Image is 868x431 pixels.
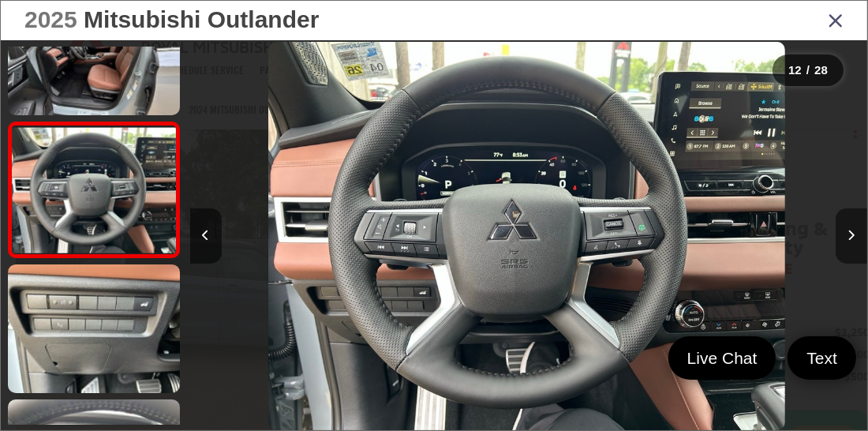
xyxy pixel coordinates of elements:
a: Text [788,336,856,380]
button: Previous image [190,208,222,264]
span: Mitsubishi Outlander [84,6,319,32]
span: Text [799,347,845,369]
div: 2025 Mitsubishi Outlander SEL 11 [188,42,865,429]
span: Live Chat [679,347,765,369]
a: Live Chat [668,336,776,380]
span: 2025 [24,6,77,32]
span: 28 [814,63,828,77]
i: Close gallery [828,9,844,30]
button: Next image [836,208,867,264]
img: 2025 Mitsubishi Outlander SEL [10,127,178,253]
img: 2025 Mitsubishi Outlander SEL [268,42,785,429]
img: 2025 Mitsubishi Outlander SEL [6,264,181,395]
span: 12 [788,63,802,77]
span: / [805,65,811,76]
